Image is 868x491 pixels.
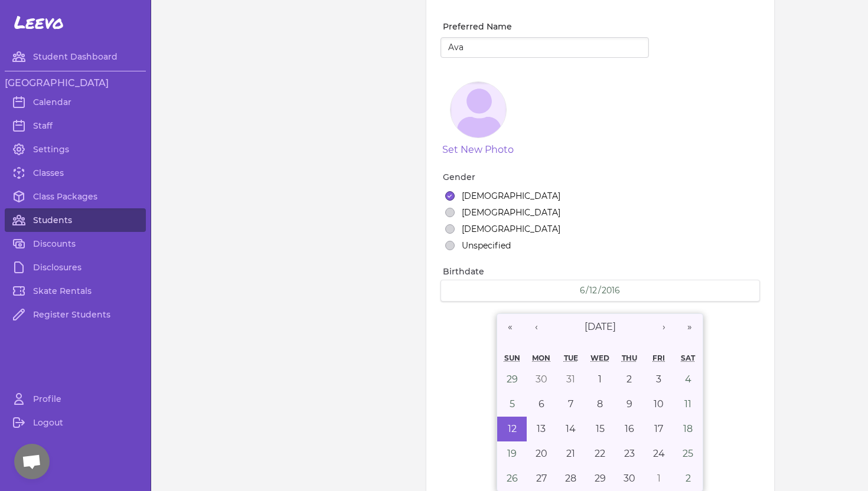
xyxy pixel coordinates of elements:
button: May 31, 2016 [556,367,586,392]
a: Student Dashboard [5,45,146,68]
button: June 15, 2016 [585,417,615,441]
abbr: July 2, 2016 [686,473,691,484]
button: June 17, 2016 [644,417,674,441]
abbr: June 22, 2016 [595,448,605,459]
button: » [677,314,703,340]
button: July 1, 2016 [644,466,674,491]
button: June 8, 2016 [585,392,615,417]
abbr: June 16, 2016 [625,423,634,434]
abbr: June 28, 2016 [565,473,576,484]
abbr: Saturday [681,353,695,362]
abbr: June 25, 2016 [683,448,693,459]
a: Students [5,208,146,232]
label: [DEMOGRAPHIC_DATA] [462,190,560,202]
abbr: June 19, 2016 [507,448,517,459]
span: / [586,284,589,296]
button: June 19, 2016 [497,441,527,466]
button: June 12, 2016 [497,417,527,441]
abbr: June 4, 2016 [685,374,691,385]
a: Settings [5,138,146,161]
abbr: June 13, 2016 [537,423,546,434]
button: [DATE] [549,314,651,340]
button: June 24, 2016 [644,441,674,466]
button: June 3, 2016 [644,367,674,392]
abbr: Tuesday [564,353,578,362]
abbr: June 20, 2016 [536,448,547,459]
abbr: May 31, 2016 [566,374,575,385]
button: June 30, 2016 [615,466,644,491]
button: June 6, 2016 [527,392,556,417]
input: Richard [440,37,649,58]
button: June 25, 2016 [674,441,703,466]
abbr: June 1, 2016 [598,374,602,385]
button: May 29, 2016 [497,367,527,392]
button: June 14, 2016 [556,417,586,441]
button: › [651,314,677,340]
span: Leevo [14,12,64,33]
a: Classes [5,161,146,185]
a: Staff [5,114,146,138]
button: June 29, 2016 [585,466,615,491]
button: June 18, 2016 [674,417,703,441]
abbr: June 30, 2016 [624,473,635,484]
abbr: June 18, 2016 [683,423,693,434]
abbr: June 12, 2016 [508,423,517,434]
input: DD [589,285,598,296]
abbr: June 26, 2016 [507,473,518,484]
abbr: June 29, 2016 [595,473,606,484]
abbr: June 11, 2016 [684,398,691,410]
button: June 5, 2016 [497,392,527,417]
button: June 4, 2016 [674,367,703,392]
button: June 11, 2016 [674,392,703,417]
button: June 21, 2016 [556,441,586,466]
abbr: Monday [532,353,550,362]
label: [DEMOGRAPHIC_DATA] [462,207,560,218]
button: June 28, 2016 [556,466,586,491]
a: Open chat [14,444,50,479]
button: June 1, 2016 [585,367,615,392]
button: June 9, 2016 [615,392,644,417]
abbr: June 9, 2016 [626,398,632,410]
abbr: June 14, 2016 [566,423,576,434]
h3: [GEOGRAPHIC_DATA] [5,76,146,90]
button: June 10, 2016 [644,392,674,417]
label: Gender [443,171,760,183]
a: Logout [5,411,146,434]
abbr: June 17, 2016 [654,423,663,434]
a: Class Packages [5,185,146,208]
abbr: June 7, 2016 [568,398,573,410]
abbr: June 23, 2016 [624,448,635,459]
button: June 13, 2016 [527,417,556,441]
a: Profile [5,387,146,411]
button: June 22, 2016 [585,441,615,466]
abbr: Thursday [622,353,637,362]
button: ‹ [523,314,549,340]
abbr: June 3, 2016 [656,374,661,385]
abbr: June 21, 2016 [566,448,575,459]
abbr: June 2, 2016 [626,374,632,385]
label: Birthdate [443,266,760,277]
span: / [598,284,601,296]
button: June 26, 2016 [497,466,527,491]
abbr: June 24, 2016 [653,448,665,459]
abbr: Friday [652,353,665,362]
a: Calendar [5,90,146,114]
abbr: Wednesday [590,353,609,362]
button: Set New Photo [442,143,514,157]
label: [DEMOGRAPHIC_DATA] [462,223,560,235]
abbr: May 30, 2016 [536,374,547,385]
abbr: June 15, 2016 [596,423,605,434]
abbr: June 10, 2016 [654,398,664,410]
abbr: Sunday [504,353,520,362]
label: Preferred Name [443,21,649,32]
label: Unspecified [462,240,511,251]
abbr: June 27, 2016 [536,473,547,484]
abbr: June 8, 2016 [597,398,603,410]
button: June 2, 2016 [615,367,644,392]
abbr: June 6, 2016 [539,398,544,410]
button: June 27, 2016 [527,466,556,491]
abbr: June 5, 2016 [510,398,515,410]
a: Skate Rentals [5,279,146,303]
abbr: July 1, 2016 [657,473,661,484]
button: June 16, 2016 [615,417,644,441]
